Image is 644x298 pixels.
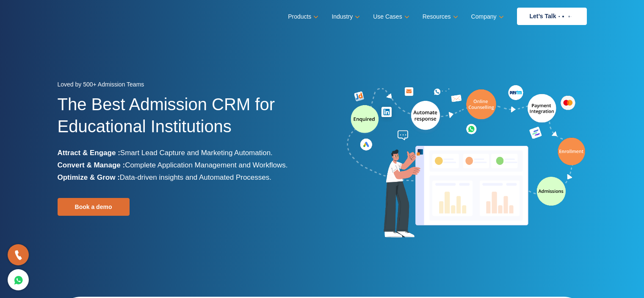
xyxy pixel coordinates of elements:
[288,11,317,23] a: Products
[517,8,587,25] a: Let’s Talk
[58,173,120,181] b: Optimize & Grow :
[120,149,273,157] span: Smart Lead Capture and Marketing Automation.
[58,198,130,216] a: Book a demo
[58,161,125,169] b: Convert & Manage :
[58,93,316,147] h1: The Best Admission CRM for Educational Institutions
[471,11,502,23] a: Company
[373,11,407,23] a: Use Cases
[125,161,287,169] span: Complete Application Management and Workflows.
[423,11,456,23] a: Resources
[58,78,316,93] div: Loved by 500+ Admission Teams
[345,83,587,241] img: admission-software-home-page-header
[58,149,120,157] b: Attract & Engage :
[120,173,271,181] span: Data-driven insights and Automated Processes.
[332,11,358,23] a: Industry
